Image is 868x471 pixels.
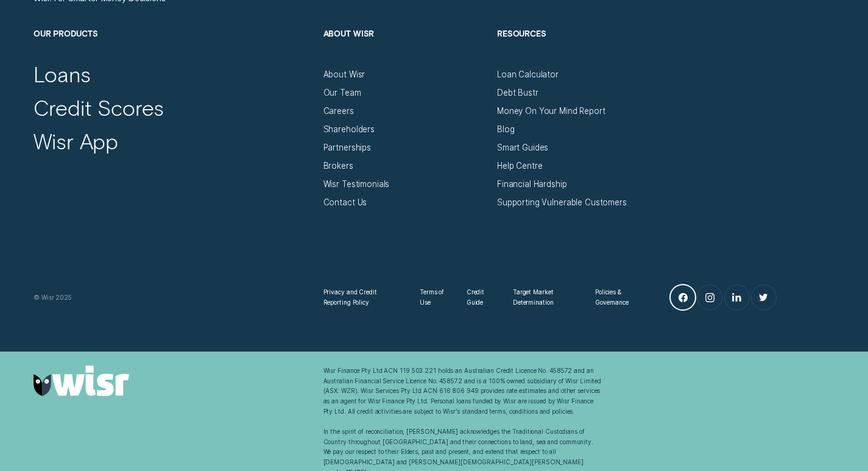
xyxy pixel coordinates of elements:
a: Target Market Determination [513,287,577,307]
h2: Our Products [34,29,313,69]
a: Credit Scores [34,94,164,121]
a: Wisr App [34,128,118,154]
a: LinkedIn [725,285,749,310]
a: Twitter [752,285,776,310]
a: Loans [34,61,91,87]
a: Supporting Vulnerable Customers [497,197,627,208]
a: Privacy and Credit Reporting Policy [323,287,401,307]
a: Partnerships [323,143,371,153]
h2: Resources [497,29,661,69]
a: Contact Us [323,197,367,208]
a: Smart Guides [497,143,548,153]
a: Facebook [671,285,695,310]
a: Shareholders [323,124,375,135]
h2: About Wisr [323,29,487,69]
a: Instagram [697,285,722,310]
a: About Wisr [323,69,365,80]
a: Brokers [323,161,353,171]
a: Our Team [323,88,361,98]
img: Wisr [34,366,129,396]
a: Help Centre [497,161,543,171]
a: Policies & Governance [595,287,643,307]
a: Terms of Use [420,287,448,307]
a: Blog [497,124,514,135]
a: Debt Bustr [497,88,538,98]
a: Credit Guide [467,287,495,307]
a: Financial Hardship [497,179,567,189]
a: Loan Calculator [497,69,559,80]
a: Careers [323,106,354,116]
a: Wisr Testimonials [323,179,390,189]
div: © Wisr 2025 [29,292,319,303]
a: Money On Your Mind Report [497,106,605,116]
